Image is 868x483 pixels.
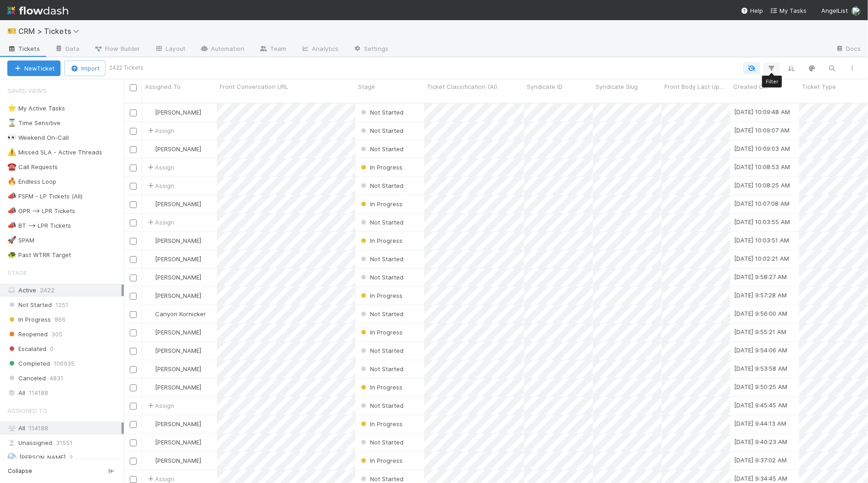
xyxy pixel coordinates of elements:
div: [DATE] 9:57:28 AM [734,291,787,300]
div: Not Started [359,438,404,447]
span: Not Started [359,310,404,318]
small: 2422 Tickets [109,64,144,72]
span: [PERSON_NAME] [19,454,66,461]
img: avatar_7e1c67d1-c55a-4d71-9394-c171c6adeb61.png [146,145,154,153]
div: My Active Tasks [7,103,65,114]
div: Call Requests [7,161,58,173]
a: Analytics [293,42,346,57]
div: [PERSON_NAME] [146,364,201,373]
span: 305 [51,329,62,340]
span: Completed [7,358,50,369]
span: [PERSON_NAME] [155,420,201,428]
input: Toggle Row Selected [130,201,137,208]
span: Flow Builder [94,44,140,53]
span: Assign [146,218,174,227]
a: Flow Builder [87,42,147,57]
div: [PERSON_NAME] [146,236,201,245]
div: Missed SLA - Active Threads [7,147,102,158]
input: Toggle Row Selected [130,366,137,373]
span: [PERSON_NAME] [155,329,201,336]
input: Toggle Row Selected [130,220,137,226]
span: [PERSON_NAME] [155,439,201,446]
input: Toggle Row Selected [130,274,137,281]
div: Not Started [359,309,404,318]
span: Not Started [359,255,404,263]
div: [PERSON_NAME] [146,273,201,282]
div: Canyon Kornicker [146,309,206,318]
span: [PERSON_NAME] [155,200,201,208]
input: Toggle All Rows Selected [130,84,137,91]
span: Reopened [7,329,48,340]
div: [DATE] 10:03:55 AM [734,217,790,226]
div: [DATE] 9:45:45 AM [734,401,787,410]
a: Settings [346,42,396,57]
span: [PERSON_NAME] [155,237,201,244]
span: Assigned To [145,82,181,91]
a: Team [252,42,293,57]
span: [PERSON_NAME] [155,145,201,153]
span: Collapse [8,467,32,475]
span: In Progress [359,457,403,464]
span: Not Started [359,182,404,189]
input: Toggle Row Selected [130,421,137,428]
div: [DATE] 10:09:03 AM [734,144,790,153]
div: Unassigned [7,437,122,449]
span: 🎫 [7,27,17,35]
div: Not Started [359,273,404,282]
div: In Progress [359,383,403,392]
span: In Progress [359,164,403,171]
div: Not Started [359,181,404,190]
span: Not Started [359,127,404,134]
div: [DATE] 10:09:07 AM [734,126,790,135]
div: Not Started [359,254,404,263]
input: Toggle Row Selected [130,110,137,116]
div: Assign [146,126,174,135]
div: [PERSON_NAME] [146,346,201,355]
span: 2 [69,452,73,463]
img: avatar_5efa0666-8651-45e1-ad93-d350fecd9671.png [146,237,154,244]
img: avatar_a8b9208c-77c1-4b07-b461-d8bc701f972e.png [146,255,154,263]
span: In Progress [359,292,403,299]
div: Time Sensitive [7,117,61,129]
div: Not Started [359,364,404,373]
span: Assign [146,163,174,172]
span: ☎️ [7,163,17,170]
div: In Progress [359,236,403,245]
div: Endless Loop [7,176,56,187]
span: In Progress [359,329,403,336]
div: [DATE] 9:53:58 AM [734,364,787,373]
span: [PERSON_NAME] [155,255,201,263]
span: [PERSON_NAME] [155,292,201,299]
input: Toggle Row Selected [130,238,137,245]
span: Not Started [359,145,404,153]
img: avatar_7e1c67d1-c55a-4d71-9394-c171c6adeb61.png [851,6,861,16]
input: Toggle Row Selected [130,439,137,446]
img: avatar_f32b584b-9fa7-42e4-bca2-ac5b6bf32423.png [146,109,154,116]
input: Toggle Row Selected [130,384,137,391]
div: [DATE] 9:40:23 AM [734,437,787,446]
div: GPR --> LPR Tickets [7,205,75,217]
span: Not Started [359,347,404,354]
input: Toggle Row Selected [130,403,137,410]
span: [PERSON_NAME] [155,457,201,464]
img: avatar_9bf5d80c-4205-46c9-bf6e-5147b3b3a927.png [146,200,154,208]
div: [PERSON_NAME] [146,291,201,300]
span: Not Started [359,219,404,226]
span: 31551 [56,437,72,449]
span: 114188 [29,424,48,432]
span: Not Started [359,439,404,446]
input: Toggle Row Selected [130,128,137,135]
input: Toggle Row Selected [130,183,137,190]
div: [DATE] 9:50:25 AM [734,382,787,391]
img: avatar_d1f4bd1b-0b26-4d9b-b8ad-69b413583d95.png [146,310,154,318]
span: Not Started [359,274,404,281]
div: [PERSON_NAME] [146,383,201,392]
span: Ticket Classification (AI) [427,82,497,91]
span: Canceled [7,373,46,384]
span: Created On [733,82,767,91]
div: Past WTRR Target [7,249,71,261]
span: Not Started [359,475,404,483]
span: Canyon Kornicker [155,310,206,318]
div: Not Started [359,144,404,154]
div: BT --> LPR Tickets [7,220,71,231]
